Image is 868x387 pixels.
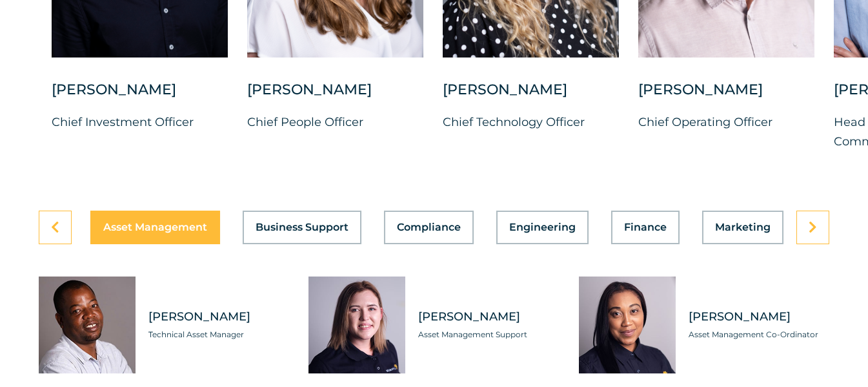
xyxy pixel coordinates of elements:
[52,112,228,132] p: Chief Investment Officer
[247,80,423,112] div: [PERSON_NAME]
[443,112,619,132] p: Chief Technology Officer
[256,222,348,233] span: Business Support
[148,309,289,325] span: [PERSON_NAME]
[52,80,228,112] div: [PERSON_NAME]
[103,222,207,233] span: Asset Management
[624,222,667,233] span: Finance
[689,328,829,341] span: Asset Management Co-Ordinator
[689,309,829,325] span: [PERSON_NAME]
[148,328,289,341] span: Technical Asset Manager
[418,328,559,341] span: Asset Management Support
[715,222,771,233] span: Marketing
[247,112,423,132] p: Chief People Officer
[638,80,814,112] div: [PERSON_NAME]
[638,112,814,132] p: Chief Operating Officer
[509,222,576,233] span: Engineering
[443,80,619,112] div: [PERSON_NAME]
[397,222,461,233] span: Compliance
[418,309,559,325] span: [PERSON_NAME]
